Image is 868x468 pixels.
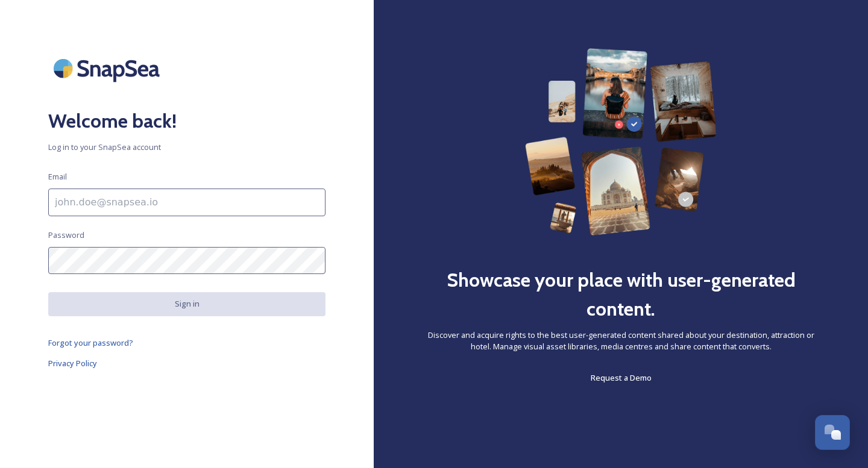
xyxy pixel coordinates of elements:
[815,415,850,450] button: Open Chat
[48,335,325,350] a: Forgot your password?
[48,292,325,316] button: Sign in
[48,229,84,241] span: Password
[48,356,325,370] a: Privacy Policy
[48,171,67,183] span: Email
[48,337,133,348] span: Forgot your password?
[48,48,169,89] img: SnapSea Logo
[525,48,716,236] img: 63b42ca75bacad526042e722_Group%20154-p-800.png
[591,370,652,385] a: Request a Demo
[591,372,652,383] span: Request a Demo
[422,329,820,352] span: Discover and acquire rights to the best user-generated content shared about your destination, att...
[422,266,820,323] h2: Showcase your place with user-generated content.
[48,142,325,153] span: Log in to your SnapSea account
[48,107,325,136] h2: Welcome back!
[48,189,325,216] input: john.doe@snapsea.io
[48,358,97,369] span: Privacy Policy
